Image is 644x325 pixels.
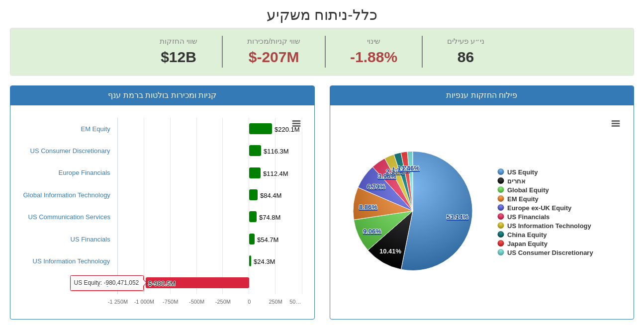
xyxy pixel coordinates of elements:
tspan: $54.7M [257,236,278,244]
tspan: Global Equity [507,186,550,194]
tspan: $74.8M [259,214,280,221]
tspan: $84.4M [260,192,281,199]
span: $12B [161,49,196,65]
span: שווי החזקות [160,37,197,45]
tspan: 50… [289,299,301,305]
a: EM Equity [81,125,110,133]
tspan: US Financials [507,213,550,221]
tspan: 3.96% [378,172,396,180]
tspan: US Information Technology [507,222,592,230]
tspan: $112.4M [263,170,288,177]
a: US Information Technology [33,257,110,265]
tspan: אחרים [507,177,526,185]
a: US Communication Services [28,213,110,221]
span: $-207M [249,49,299,65]
text: 250M [269,299,282,305]
tspan: 6.79% [367,183,385,190]
a: Europe Financials [59,169,110,176]
tspan: $-980.5M [148,280,176,287]
tspan: 1.46% [401,164,420,172]
tspan: 1.94% [392,166,410,173]
tspan: US Equity [507,168,538,176]
tspan: Europe ex-UK Equity [507,204,572,212]
a: US Financials [71,236,110,243]
tspan: US Consumer Discretionary [507,249,593,256]
tspan: 10.41% [379,247,402,255]
tspan: $116.3M [264,148,289,155]
tspan: 1.71% [397,164,416,172]
tspan: EM Equity [507,195,539,203]
tspan: 2.67% [386,168,404,175]
a: US Consumer Discretionary [30,147,110,155]
text: -750M [163,299,178,305]
tspan: $220.1M [275,126,300,133]
tspan: 8.86% [359,203,377,211]
span: שינוי [367,37,380,45]
tspan: China Equity [507,231,547,239]
span: ני״ע פעילים [447,37,484,45]
text: 0 [248,299,251,305]
tspan: -1 000M [134,299,154,305]
a: Global Information Technology [23,191,110,199]
tspan: 53.14% [447,213,469,221]
span: שווי קניות/מכירות [247,37,300,45]
span: 86 [447,47,484,68]
a: US Equity [82,279,110,287]
h2: כלל - ניתוח משקיע [10,6,634,23]
span: -1.88% [350,47,397,68]
tspan: -1 250M [107,299,127,305]
text: -250M [215,299,230,305]
tspan: 9.06% [363,228,381,235]
h3: פילוח החזקות ענפיות [338,91,627,100]
tspan: Japan Equity [507,240,548,247]
tspan: $24.3M [254,258,275,265]
h3: קניות ומכירות בולטות ברמת ענף [18,91,307,100]
text: -500M [188,299,204,305]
